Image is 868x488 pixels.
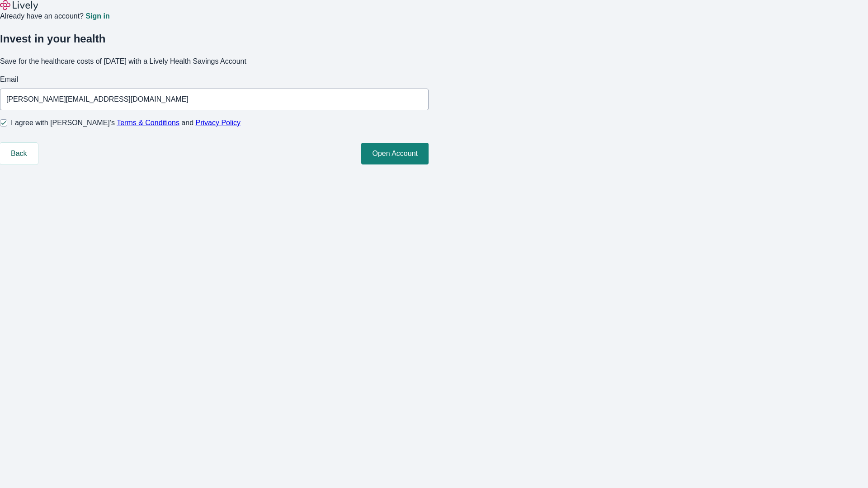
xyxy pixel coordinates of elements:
a: Terms & Conditions [117,119,179,127]
a: Privacy Policy [196,119,241,127]
a: Sign in [85,13,109,20]
button: Open Account [361,143,429,164]
span: I agree with [PERSON_NAME]’s and [11,117,241,128]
